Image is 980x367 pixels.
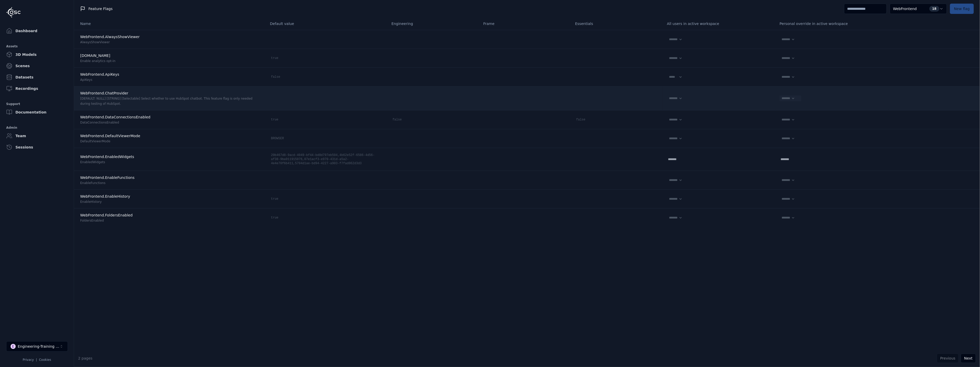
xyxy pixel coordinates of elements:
[80,78,92,82] span: ApiKeys
[571,18,663,30] th: Essentials
[266,18,387,30] th: Default value
[6,101,68,107] div: Support
[775,18,888,30] th: Personal override in active workspace
[270,55,279,61] div: true
[80,121,119,124] span: DataConnectionsEnabled
[6,125,68,131] div: Admin
[80,35,140,39] span: WebFrontend.AlwaysShowViewer
[4,142,70,152] a: Sessions
[80,194,130,198] span: WebFrontend.EnableHistory
[80,139,110,143] span: DefaultViewerMode
[80,91,128,95] span: WebFrontend.ChatProvider
[18,344,59,349] div: Engineering-Training (SSO Staging)
[88,6,113,11] span: Feature Flags
[78,356,93,360] span: 2 pages
[80,134,140,138] span: WebFrontend.DefaultViewerMode
[270,117,279,123] div: true
[80,213,133,217] span: WebFrontend.FoldersEnabled
[575,117,587,123] div: false
[6,7,21,18] img: Logo
[80,181,105,185] span: EnableFunctions
[4,131,70,141] a: Team
[80,176,134,180] span: WebFrontend.EnableFunctions
[80,40,110,44] span: AlwaysShowViewer
[4,49,70,60] a: 3D Models
[6,341,68,352] button: Select a workspace
[36,358,37,362] span: |
[80,160,105,164] span: EnabledWidgets
[80,200,102,204] span: EnableHistory
[270,135,285,142] div: BROWSER
[80,54,110,58] span: [DOMAIN_NAME]
[39,358,51,362] a: Cookies
[270,196,279,202] div: true
[479,18,571,30] th: Frame
[663,18,775,30] th: All users in active workspace
[80,155,134,159] span: WebFrontend.EnabledWidgets
[80,59,115,63] span: Enable analytics opt-in
[270,74,281,80] div: false
[4,26,70,36] a: Dashboard
[11,344,16,349] div: E
[80,115,150,119] span: WebFrontend.DataConnectionsEnabled
[4,107,70,117] a: Documentation
[270,215,279,221] div: true
[387,18,479,30] th: Engineering
[270,152,383,167] div: 20b467d8-9acd-4049-bf44-bd0d797eb504,4b62e52f-6586-4d56-af38-9ba911915076,07e1acf3-e970-431d-a5a2...
[6,43,68,49] div: Assets
[80,72,119,76] span: WebFrontend.ApiKeys
[961,354,976,363] button: Next
[391,117,403,123] div: false
[4,83,70,94] a: Recordings
[80,97,252,106] span: [DEFAULT: NULL] [STRING] [Selectable] Select whether to use HubSpot chatbot. This feature flag is...
[23,358,34,362] a: Privacy
[4,61,70,71] a: Scenes
[74,18,266,30] th: Name
[80,219,104,222] span: FoldersEnabled
[4,72,70,82] a: Datasets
